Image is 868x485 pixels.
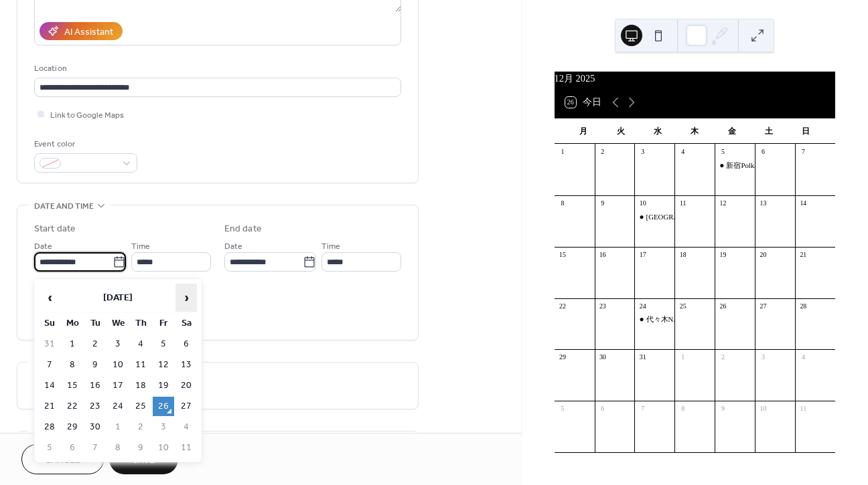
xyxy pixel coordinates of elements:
[107,314,129,333] th: We
[133,454,155,468] span: Save
[176,284,196,311] span: ›
[40,22,123,40] button: AI Assistant
[638,353,648,363] div: 31
[678,199,688,208] div: 11
[84,376,106,395] td: 16
[798,250,808,260] div: 21
[639,119,676,144] div: 水
[107,376,129,395] td: 17
[34,239,52,254] span: Date
[107,397,129,416] td: 24
[153,417,174,437] td: 3
[130,417,151,437] td: 2
[565,119,602,144] div: 月
[798,199,808,208] div: 14
[713,119,750,144] div: 金
[39,417,60,437] td: 28
[39,355,60,375] td: 7
[175,314,197,333] th: Sa
[598,353,607,363] div: 30
[555,72,835,86] div: 12月 2025
[719,405,728,414] div: 9
[798,353,808,363] div: 4
[321,239,340,254] span: Time
[62,314,83,333] th: Mo
[62,417,83,437] td: 29
[153,314,174,333] th: Fr
[598,302,607,311] div: 23
[602,119,639,144] div: 火
[175,417,197,437] td: 4
[676,119,713,144] div: 木
[40,284,60,311] span: ‹
[130,376,151,395] td: 18
[558,250,567,260] div: 15
[62,334,83,354] td: 1
[719,148,728,157] div: 5
[726,161,770,171] div: 新宿Polkadots
[224,222,262,236] div: End date
[678,405,688,414] div: 8
[788,119,824,144] div: 日
[153,376,174,395] td: 19
[678,302,688,311] div: 25
[175,355,197,375] td: 13
[759,250,768,260] div: 20
[84,314,106,333] th: Tu
[21,444,104,474] button: Cancel
[759,148,768,157] div: 6
[34,137,135,151] div: Event color
[719,199,728,208] div: 12
[759,302,768,311] div: 27
[175,376,197,395] td: 20
[759,353,768,363] div: 3
[39,438,60,458] td: 5
[798,302,808,311] div: 28
[62,397,83,416] td: 22
[131,239,150,254] span: Time
[130,314,151,333] th: Th
[130,438,151,458] td: 9
[798,148,808,157] div: 7
[130,397,151,416] td: 25
[84,438,106,458] td: 7
[598,250,607,260] div: 16
[719,250,728,260] div: 19
[598,199,607,208] div: 9
[153,397,174,416] td: 26
[646,212,720,222] div: [GEOGRAPHIC_DATA]
[558,199,567,208] div: 8
[719,353,728,363] div: 2
[175,334,197,354] td: 6
[558,302,567,311] div: 22
[34,199,94,213] span: Date and time
[84,417,106,437] td: 30
[598,405,607,414] div: 6
[638,199,648,208] div: 10
[678,250,688,260] div: 18
[130,355,151,375] td: 11
[798,405,808,414] div: 11
[634,314,674,324] div: 代々木NARU Christmas Live
[175,397,197,416] td: 27
[84,355,106,375] td: 9
[638,302,648,311] div: 24
[646,314,735,324] div: 代々木NARU Christmas Live
[759,405,768,414] div: 10
[84,397,106,416] td: 23
[558,405,567,414] div: 5
[107,417,129,437] td: 1
[107,334,129,354] td: 3
[153,438,174,458] td: 10
[759,199,768,208] div: 13
[34,62,399,76] div: Location
[224,239,242,254] span: Date
[34,222,76,236] div: Start date
[39,314,60,333] th: Su
[39,397,60,416] td: 21
[678,148,688,157] div: 4
[719,302,728,311] div: 26
[638,250,648,260] div: 17
[39,334,60,354] td: 31
[715,161,755,171] div: 新宿Polkadots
